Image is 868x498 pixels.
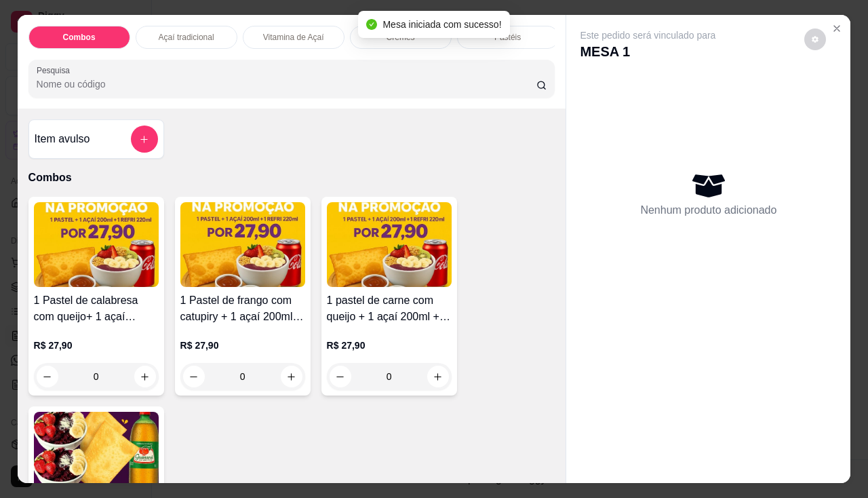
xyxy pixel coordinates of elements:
img: product-image [327,202,452,287]
label: Pesquisa [37,64,75,76]
p: Açaí tradicional [159,32,214,43]
p: Nenhum produto adicionado [640,202,776,218]
h4: 1 Pastel de frango com catupiry + 1 açaí 200ml + 1 refri lata 220ml [180,292,305,325]
p: R$ 27,90 [34,339,159,352]
p: MESA 1 [580,42,715,61]
h4: Item avulso [35,131,90,147]
p: Combos [28,170,555,186]
p: Este pedido será vinculado para [580,28,715,42]
img: product-image [34,202,159,287]
p: R$ 27,90 [327,339,452,352]
button: add-separate-item [131,126,158,153]
p: Vitamina de Açaí [263,32,324,43]
h4: 1 pastel de carne com queijo + 1 açaí 200ml + 1 refri lata 220ml [327,292,452,325]
span: Mesa iniciada com sucesso! [382,19,501,30]
p: Pastéis [494,32,521,43]
input: Pesquisa [37,77,536,91]
h4: 1 Pastel de calabresa com queijo+ 1 açaí 200ml+ 1 refri lata 220ml [34,292,159,325]
p: R$ 27,90 [180,339,305,352]
img: product-image [34,412,159,497]
p: Combos [63,32,96,43]
button: Close [826,18,848,39]
button: decrease-product-quantity [804,28,826,50]
span: check-circle [366,19,377,30]
img: product-image [180,202,305,287]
